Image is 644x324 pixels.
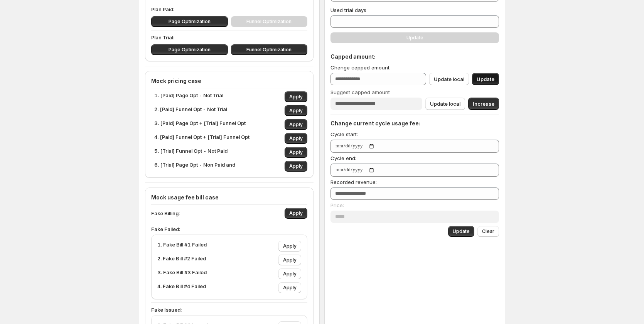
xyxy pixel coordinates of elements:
button: Update [472,73,499,85]
span: Page Optimization [169,47,211,53]
button: Page Optimization [151,44,228,55]
p: Fake Issued: [151,306,307,314]
button: Update local [425,98,465,110]
span: Suggest capped amount [330,89,390,95]
span: Apply [283,257,297,263]
h4: Capped amount: [330,53,499,61]
button: Apply [278,282,301,293]
span: Apply [289,135,303,142]
span: Cycle start: [330,131,358,137]
span: Apply [289,149,303,155]
button: Apply [278,241,301,251]
span: Update local [434,75,464,83]
span: Apply [289,163,303,169]
p: 1. Fake Bill #1 Failed [157,241,207,251]
p: 3. [Paid] Page Opt + [Trial] Funnel Opt [154,119,246,130]
p: 4. Fake Bill #4 Failed [157,282,206,293]
h4: Mock usage fee bill case [151,194,307,201]
p: 2. Fake Bill #2 Failed [157,255,206,265]
span: Cycle end: [330,155,356,161]
button: Apply [285,208,307,219]
span: Update [453,228,470,235]
button: Update local [429,73,469,85]
p: 3. Fake Bill #3 Failed [157,268,207,279]
h4: Change current cycle usage fee: [330,120,499,127]
span: Clear [482,228,494,235]
span: Update [477,75,494,83]
span: Apply [283,285,297,291]
button: Apply [285,147,307,158]
button: Apply [285,133,307,144]
p: 1. [Paid] Page Opt - Not Trial [154,91,223,102]
button: Page Optimization [151,16,228,27]
span: Change capped amount [330,64,389,71]
span: Recorded revenue: [330,179,377,185]
button: Increase [468,98,499,110]
p: Fake Billing: [151,209,180,217]
span: Funnel Optimization [246,47,292,53]
button: Apply [278,268,301,279]
span: Increase [473,100,494,108]
p: 2. [Paid] Funnel Opt - Not Trial [154,105,227,116]
span: Apply [289,108,303,114]
button: Clear [477,226,499,237]
button: Apply [278,255,301,265]
h4: Mock pricing case [151,77,307,85]
span: Apply [283,243,297,249]
p: 5. [Trial] Funnel Opt - Not Paid [154,147,228,158]
span: Apply [289,210,303,216]
p: Plan Paid: [151,5,307,13]
span: Apply [289,121,303,128]
span: Update local [430,100,460,108]
button: Funnel Optimization [231,44,308,55]
span: Apply [283,271,297,277]
button: Apply [285,161,307,172]
p: 6. [Trial] Page Opt - Non Paid and [154,161,235,172]
button: Update [448,226,474,237]
span: Page Optimization [169,19,211,25]
p: 4. [Paid] Funnel Opt + [Trial] Funnel Opt [154,133,250,144]
span: Used trial days [330,7,366,13]
button: Apply [285,105,307,116]
p: Plan Trial: [151,34,307,41]
button: Apply [285,91,307,102]
button: Apply [285,119,307,130]
p: Fake Failed: [151,225,307,233]
span: Apply [289,94,303,100]
span: Price: [330,202,344,208]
